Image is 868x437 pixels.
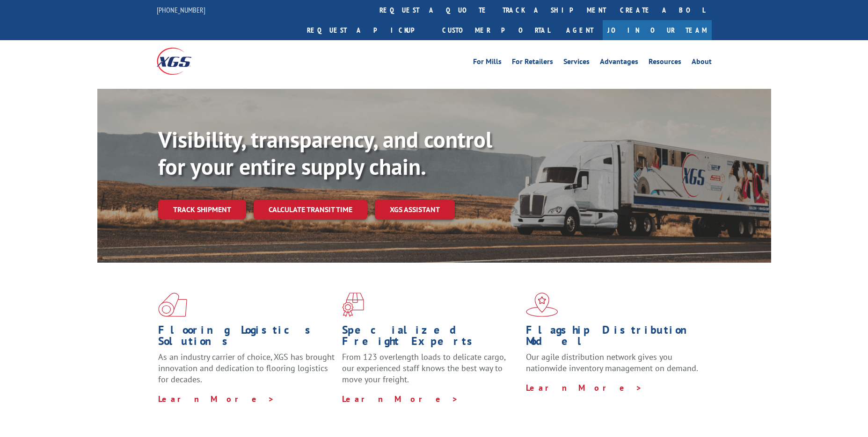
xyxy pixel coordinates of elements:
[157,5,205,14] a: [PHONE_NUMBER]
[158,200,246,219] a: Track shipment
[158,125,492,181] b: Visibility, transparency, and control for your entire supply chain.
[342,394,459,404] a: Learn More >
[158,324,335,351] h1: Flooring Logistics Solutions
[300,20,435,40] a: Request a pickup
[600,58,638,68] a: Advantages
[375,200,455,220] a: XGS ASSISTANT
[649,58,681,68] a: Resources
[526,324,703,351] h1: Flagship Distribution Model
[563,58,590,68] a: Services
[158,394,275,404] a: Learn More >
[435,20,557,40] a: Customer Portal
[342,351,519,393] p: From 123 overlength loads to delicate cargo, our experienced staff knows the best way to move you...
[692,58,712,68] a: About
[473,58,502,68] a: For Mills
[254,200,367,220] a: Calculate transit time
[512,58,553,68] a: For Retailers
[342,293,364,317] img: xgs-icon-focused-on-flooring-red
[526,293,558,317] img: xgs-icon-flagship-distribution-model-red
[526,382,642,393] a: Learn More >
[557,20,603,40] a: Agent
[342,324,519,351] h1: Specialized Freight Experts
[526,351,698,373] span: Our agile distribution network gives you nationwide inventory management on demand.
[603,20,712,40] a: Join Our Team
[158,293,187,317] img: xgs-icon-total-supply-chain-intelligence-red
[158,351,335,385] span: As an industry carrier of choice, XGS has brought innovation and dedication to flooring logistics...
